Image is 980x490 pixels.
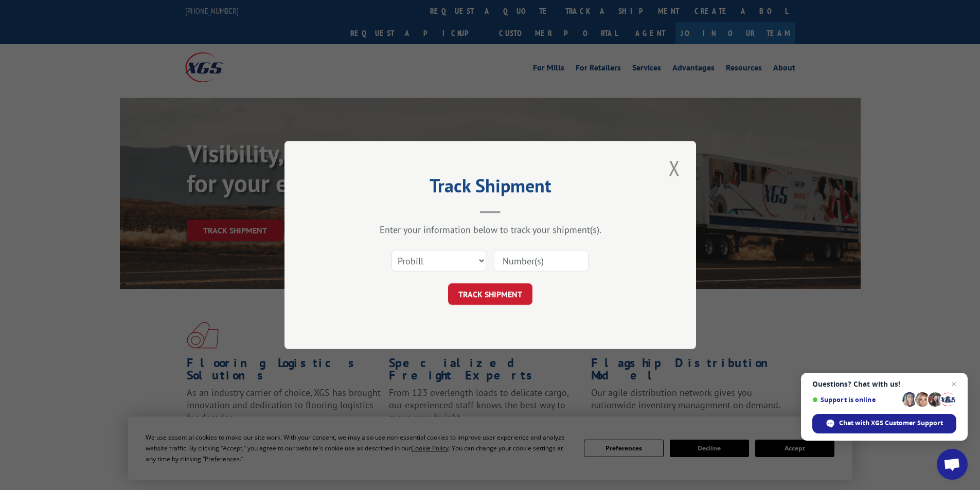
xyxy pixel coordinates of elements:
[494,250,589,271] input: Number(s)
[336,178,645,198] h2: Track Shipment
[839,419,943,428] span: Chat with XGS Customer Support
[666,154,683,182] button: Close modal
[812,396,899,404] span: Support is online
[336,224,645,235] div: Enter your information below to track your shipment(s).
[448,283,532,305] button: TRACK SHIPMENT
[812,414,956,433] span: Chat with XGS Customer Support
[812,380,956,388] span: Questions? Chat with us!
[937,449,968,480] a: Open chat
